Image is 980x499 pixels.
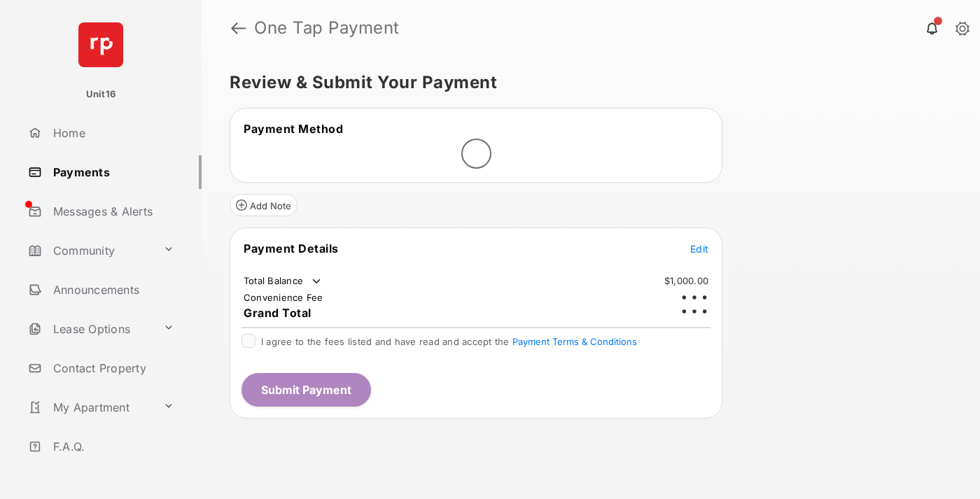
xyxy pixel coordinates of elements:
[22,430,202,463] a: F.A.Q.
[78,22,123,67] img: svg+xml;base64,PHN2ZyB4bWxucz0iaHR0cDovL3d3dy53My5vcmcvMjAwMC9zdmciIHdpZHRoPSI2NCIgaGVpZ2h0PSI2NC...
[244,241,339,255] span: Payment Details
[244,306,311,320] span: Grand Total
[22,273,202,307] a: Announcements
[22,351,202,385] a: Contact Property
[254,20,400,36] strong: One Tap Payment
[261,336,637,347] span: I agree to the fees listed and have read and accept the
[22,391,157,424] a: My Apartment
[512,336,637,347] button: I agree to the fees listed and have read and accept the
[22,234,157,267] a: Community
[22,155,202,189] a: Payments
[22,312,157,346] a: Lease Options
[244,122,343,136] span: Payment Method
[230,194,297,216] button: Add Note
[22,195,202,228] a: Messages & Alerts
[241,373,371,407] button: Submit Payment
[86,87,116,101] p: Unit16
[230,74,941,91] h5: Review & Submit Your Payment
[22,116,202,150] a: Home
[664,274,709,287] td: $1,000.00
[690,243,708,255] span: Edit
[243,291,324,304] td: Convenience Fee
[243,274,323,288] td: Total Balance
[690,241,708,255] button: Edit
